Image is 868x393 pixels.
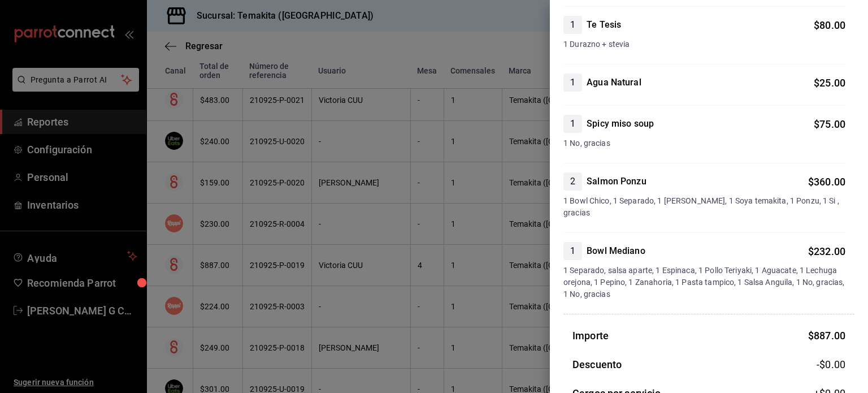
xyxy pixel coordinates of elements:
span: $ 75.00 [814,118,845,130]
h4: Te Tesis [587,18,621,32]
span: $ 887.00 [808,330,845,342]
h4: Agua Natural [587,76,641,89]
h4: Bowl Mediano [587,244,645,258]
h3: Importe [572,328,609,343]
span: $ 80.00 [814,19,845,31]
span: $ 232.00 [808,245,845,257]
span: 1 Durazno + stevia [563,38,845,50]
h4: Spicy miso soup [587,117,654,131]
span: 1 Bowl Chico, 1 Separado, 1 [PERSON_NAME], 1 Soya temakita, 1 Ponzu, 1 Si , gracias [563,195,845,219]
span: $ 25.00 [814,77,845,89]
span: 1 No, gracias [563,137,845,149]
span: 2 [563,175,582,188]
h3: Descuento [572,357,622,372]
span: 1 [563,18,582,32]
span: 1 Separado, salsa aparte, 1 Espinaca, 1 Pollo Teriyaki, 1 Aguacate, 1 Lechuga orejona, 1 Pepino, ... [563,265,845,300]
span: 1 [563,244,582,258]
span: -$0.00 [817,357,845,372]
span: $ 360.00 [808,176,845,188]
span: 1 [563,117,582,131]
h4: Salmon Ponzu [587,175,646,188]
span: 1 [563,76,582,89]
